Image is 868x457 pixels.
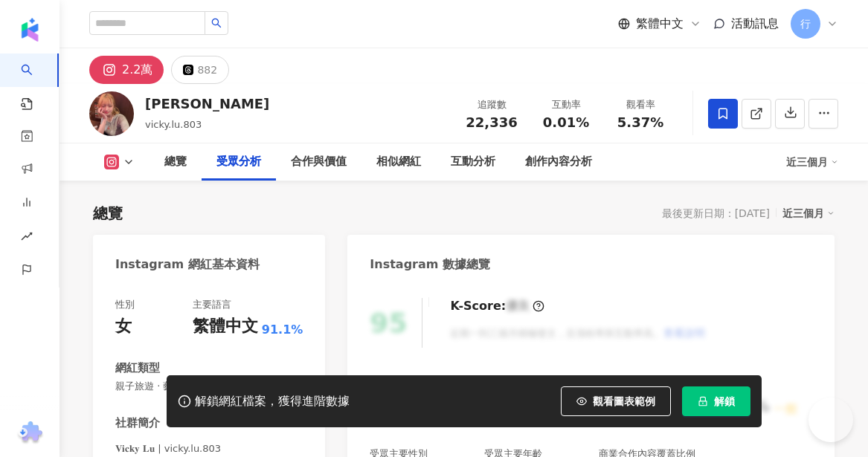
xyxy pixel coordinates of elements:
[291,153,347,171] div: 合作與價值
[145,119,202,130] span: vicky.lu.803
[16,421,45,445] img: chrome extension
[115,315,132,338] div: 女
[93,203,123,224] div: 總覽
[561,386,671,416] button: 觀看圖表範例
[122,59,152,80] div: 2.2萬
[450,298,544,314] div: K-Score :
[193,315,258,338] div: 繁體中文
[193,298,231,311] div: 主要語言
[21,221,33,255] span: rise
[195,394,350,409] div: 解鎖網紅檔案，獲得進階數據
[731,16,779,30] span: 活動訊息
[662,207,770,219] div: 最後更新日期：[DATE]
[786,150,838,174] div: 近三個月
[376,153,421,171] div: 相似網紅
[115,256,260,273] div: Instagram 網紅基本資料
[612,97,669,112] div: 觀看率
[543,115,589,130] span: 0.01%
[171,56,229,84] button: 882
[164,153,187,171] div: 總覽
[18,18,42,42] img: logo icon
[525,153,592,171] div: 創作內容分析
[145,94,269,113] div: [PERSON_NAME]
[698,396,708,406] span: lock
[682,386,750,416] button: 解鎖
[115,298,135,311] div: 性別
[617,115,663,130] span: 5.37%
[89,91,134,136] img: KOL Avatar
[216,153,261,171] div: 受眾分析
[782,204,835,223] div: 近三個月
[115,442,303,456] span: 𝐕𝐢𝐜𝐤𝐲 𝐋𝐮 | vicky.lu.803
[21,54,51,111] a: search
[636,16,684,32] span: 繁體中文
[466,114,517,130] span: 22,336
[115,360,160,376] div: 網紅類型
[714,395,735,407] span: 解鎖
[451,153,495,171] div: 互動分析
[370,256,490,273] div: Instagram 數據總覽
[262,322,303,338] span: 91.1%
[89,56,164,84] button: 2.2萬
[538,97,594,112] div: 互動率
[463,97,520,112] div: 追蹤數
[800,16,811,32] span: 行
[593,395,655,407] span: 觀看圖表範例
[211,18,222,28] span: search
[197,59,217,80] div: 882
